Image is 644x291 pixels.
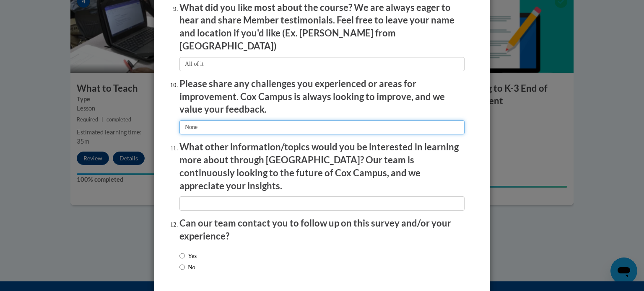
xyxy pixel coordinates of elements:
[179,263,185,272] input: No
[179,141,465,192] p: What other information/topics would you be interested in learning more about through [GEOGRAPHIC_...
[179,251,185,260] input: Yes
[179,263,195,272] label: No
[179,251,197,260] label: Yes
[179,217,465,243] p: Can our team contact you to follow up on this survey and/or your experience?
[179,77,465,116] p: Please share any challenges you experienced or areas for improvement. Cox Campus is always lookin...
[179,1,465,53] p: What did you like most about the course? We are always eager to hear and share Member testimonial...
